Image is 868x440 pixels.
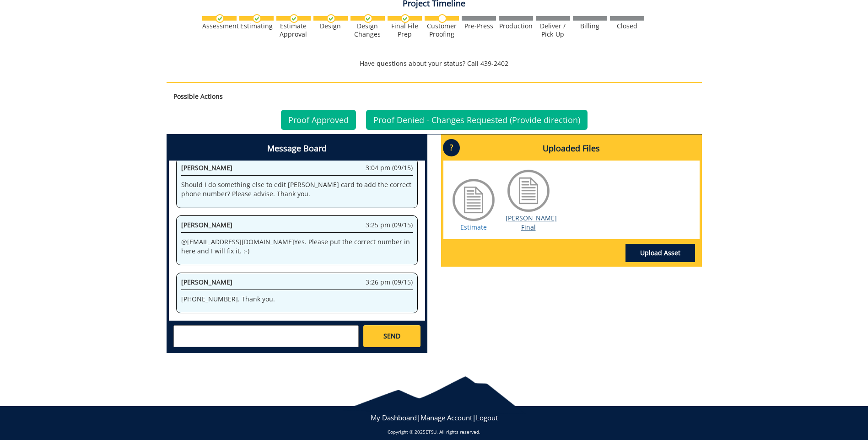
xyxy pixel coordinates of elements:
h4: Uploaded Files [443,137,700,161]
a: [PERSON_NAME] Final [506,214,557,231]
span: 3:26 pm (09/15) [366,278,413,287]
a: Proof Approved [281,110,356,130]
div: Production [499,22,533,30]
div: Closed [610,22,644,30]
p: [PHONE_NUMBER]. Thank you. [181,295,413,304]
img: checkmark [216,14,224,23]
p: Have questions about your status? Call 439-2402 [167,59,702,68]
img: checkmark [253,14,261,23]
img: no [438,14,447,23]
div: Deliver / Pick-Up [536,22,570,38]
span: [PERSON_NAME] [181,278,232,286]
span: [PERSON_NAME] [181,220,232,229]
h4: Message Board [169,137,425,161]
p: @ [EMAIL_ADDRESS][DOMAIN_NAME] Yes. Please put the correct number in here and I will fix it. :-) [181,237,413,256]
div: Final File Prep [388,22,422,38]
a: My Dashboard [371,413,417,422]
span: SEND [383,332,400,341]
img: checkmark [401,14,410,23]
a: Manage Account [421,413,472,422]
a: ETSU [426,429,437,435]
img: checkmark [290,14,298,23]
span: 3:25 pm (09/15) [366,220,413,230]
p: Should I do something else to edit [PERSON_NAME] card to add the correct phone number? Please adv... [181,180,413,199]
div: Customer Proofing [425,22,459,38]
a: Logout [476,413,498,422]
div: Billing [573,22,607,30]
div: Design Changes [350,22,385,38]
img: checkmark [364,14,372,23]
a: SEND [363,325,420,347]
span: [PERSON_NAME] [181,163,232,172]
div: Assessment [202,22,237,30]
p: ? [443,139,460,156]
textarea: messageToSend [173,325,359,347]
strong: Possible Actions [173,92,223,101]
div: Design [313,22,348,30]
div: Estimate Approval [276,22,311,38]
img: checkmark [327,14,335,23]
a: Estimate [460,223,487,231]
a: Upload Asset [625,244,695,262]
div: Estimating [239,22,274,30]
a: Proof Denied - Changes Requested (Provide direction) [366,110,588,130]
span: 3:04 pm (09/15) [366,163,413,172]
div: Pre-Press [462,22,496,30]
